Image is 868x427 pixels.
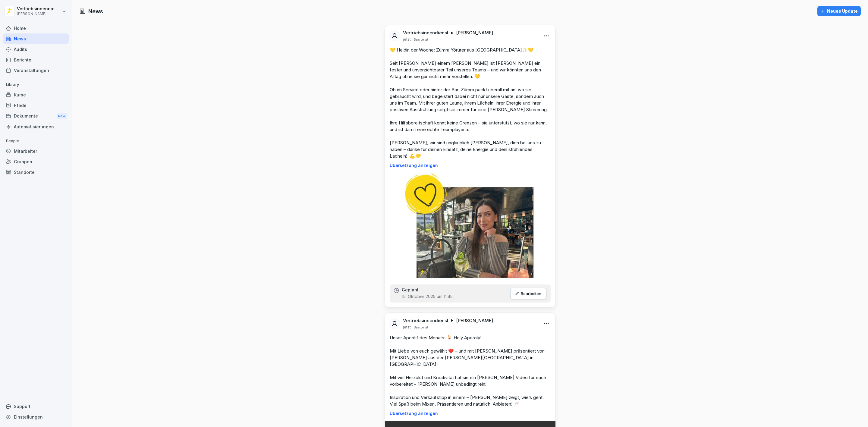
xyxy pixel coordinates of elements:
div: Dokumente [3,111,69,122]
p: [PERSON_NAME] [456,30,493,36]
a: Berichte [3,55,69,65]
p: Übersetzung anzeigen [390,411,551,416]
p: Übersetzung anzeigen [390,163,551,168]
p: Vertriebsinnendienst [403,318,448,324]
a: Kurse [3,89,69,100]
button: Neues Update [817,6,861,16]
p: 15. Oktober 2025 um 11:45 [402,294,453,300]
a: Mitarbeiter [3,146,69,156]
h1: News [88,7,103,15]
p: jetzt [403,325,411,330]
img: kscerpsbie53cttel4lq21x4.png [405,173,536,280]
div: Support [3,401,69,412]
a: News [3,33,69,44]
p: [PERSON_NAME] [456,318,493,324]
a: Home [3,23,69,33]
p: jetzt [403,37,411,42]
p: 💛 Heldin der Woche: Zümra Yörürer aus [GEOGRAPHIC_DATA]✨💛 Seit [PERSON_NAME] einem [PERSON_NAME] ... [390,47,551,159]
a: Audits [3,44,69,55]
div: Neues Update [820,8,858,14]
p: Geplant [402,287,419,292]
a: DokumenteNew [3,111,69,122]
a: Einstellungen [3,412,69,422]
a: Automatisierungen [3,121,69,132]
a: Veranstaltungen [3,65,69,76]
a: Gruppen [3,156,69,167]
p: Library [3,80,69,89]
p: Vertriebsinnendienst [403,30,448,36]
a: Standorte [3,167,69,177]
p: Vertriebsinnendienst [17,6,61,11]
a: Pfade [3,100,69,111]
p: Bearbeiten [521,291,541,296]
p: Unser Aperitif des Monats: 🍹 Holy Aperoly! Mit Liebe von euch gewählt ❤️ – und mit [PERSON_NAME] ... [390,334,551,407]
p: Bearbeitet [414,325,428,330]
p: Bearbeitet [414,37,428,42]
div: New [57,113,67,120]
button: Bearbeiten [510,288,546,299]
p: People [3,136,69,146]
p: [PERSON_NAME] [17,12,61,16]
